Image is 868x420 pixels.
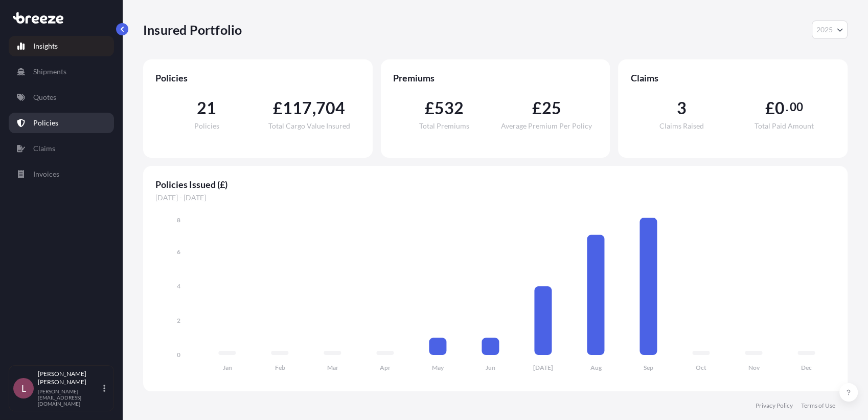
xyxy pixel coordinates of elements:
a: Insights [9,36,114,56]
p: [PERSON_NAME] [PERSON_NAME] [38,370,101,386]
span: £ [273,100,283,116]
button: Year Selector [812,20,848,39]
tspan: Oct [696,364,706,371]
span: 117 [283,100,312,116]
span: 21 [197,100,216,116]
tspan: Jun [486,364,495,371]
span: Total Paid Amount [755,122,814,130]
a: Terms of Use [801,402,835,410]
span: 704 [316,100,346,116]
a: Privacy Policy [756,402,793,410]
span: Total Premiums [419,122,469,130]
span: Claims [630,72,835,84]
a: Quotes [9,87,114,108]
p: Shipments [33,67,66,77]
span: . [786,103,788,111]
span: £ [765,100,775,116]
tspan: 6 [177,248,180,256]
p: Claims [33,143,55,154]
p: Insights [33,41,58,51]
tspan: Feb [275,364,285,371]
tspan: Apr [380,364,391,371]
span: 25 [542,100,561,116]
tspan: 0 [177,351,180,359]
tspan: Aug [590,364,602,371]
span: 0 [775,100,785,116]
tspan: 2 [177,317,180,324]
span: Policies Issued (£) [155,178,835,191]
tspan: Jan [223,364,232,371]
span: Policies [155,72,360,84]
a: Invoices [9,164,114,184]
p: Policies [33,118,58,128]
span: L [21,383,26,393]
span: Policies [194,122,219,130]
p: Insured Portfolio [143,22,242,38]
span: Claims Raised [659,122,704,130]
tspan: Mar [327,364,338,371]
p: Quotes [33,92,56,102]
p: Invoices [33,169,59,179]
p: [PERSON_NAME][EMAIL_ADDRESS][DOMAIN_NAME] [38,388,101,407]
tspan: 4 [177,282,180,290]
span: 3 [677,100,687,116]
a: Shipments [9,61,114,82]
span: 00 [790,103,803,111]
tspan: [DATE] [533,364,553,371]
span: 532 [435,100,464,116]
a: Claims [9,138,114,159]
span: Average Premium Per Policy [501,122,592,130]
a: Policies [9,113,114,133]
span: 2025 [816,25,833,35]
tspan: Dec [801,364,812,371]
span: [DATE] - [DATE] [155,193,835,203]
span: Premiums [393,72,598,84]
span: £ [424,100,434,116]
span: , [312,100,316,116]
span: Total Cargo Value Insured [268,122,350,130]
tspan: Nov [748,364,760,371]
span: £ [532,100,541,116]
tspan: May [432,364,444,371]
tspan: Sep [644,364,653,371]
tspan: 8 [177,216,180,224]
